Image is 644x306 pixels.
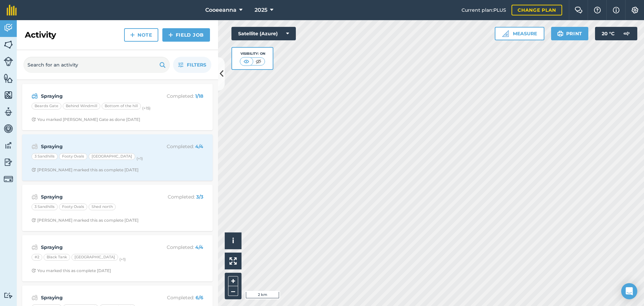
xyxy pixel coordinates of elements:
img: svg+xml;base64,PD94bWwgdmVyc2lvbj0iMS4wIiBlbmNvZGluZz0idXRmLTgiPz4KPCEtLSBHZW5lcmF0b3I6IEFkb2JlIE... [4,57,13,66]
button: Satellite (Azure) [231,27,296,40]
div: [PERSON_NAME] marked this as complete [DATE] [32,167,139,173]
a: Note [124,28,158,42]
img: Four arrows, one pointing top left, one top right, one bottom right and the last bottom left [229,257,237,265]
img: svg+xml;base64,PD94bWwgdmVyc2lvbj0iMS4wIiBlbmNvZGluZz0idXRmLTgiPz4KPCEtLSBHZW5lcmF0b3I6IEFkb2JlIE... [32,142,38,150]
span: 20 ° C [602,27,614,40]
img: svg+xml;base64,PD94bWwgdmVyc2lvbj0iMS4wIiBlbmNvZGluZz0idXRmLTgiPz4KPCEtLSBHZW5lcmF0b3I6IEFkb2JlIE... [4,124,13,134]
img: Two speech bubbles overlapping with the left bubble in the forefront [575,7,583,13]
strong: Spraying [41,143,147,150]
strong: Spraying [41,92,147,100]
strong: Spraying [41,244,147,251]
button: i [225,232,241,249]
img: Ruler icon [502,30,509,37]
button: + [228,276,238,286]
img: svg+xml;base64,PHN2ZyB4bWxucz0iaHR0cDovL3d3dy53My5vcmcvMjAwMC9zdmciIHdpZHRoPSIxNCIgaGVpZ2h0PSIyNC... [130,31,135,39]
button: Measure [495,27,544,40]
button: 20 °C [595,27,637,40]
img: svg+xml;base64,PHN2ZyB4bWxucz0iaHR0cDovL3d3dy53My5vcmcvMjAwMC9zdmciIHdpZHRoPSI1NiIgaGVpZ2h0PSI2MC... [4,73,13,83]
img: Clock with arrow pointing clockwise [32,268,36,273]
input: Search for an activity [23,57,170,73]
p: Completed : [150,143,203,150]
div: Visibility: On [240,51,265,56]
h2: Activity [25,30,56,40]
img: svg+xml;base64,PD94bWwgdmVyc2lvbj0iMS4wIiBlbmNvZGluZz0idXRmLTgiPz4KPCEtLSBHZW5lcmF0b3I6IEFkb2JlIE... [4,292,13,299]
img: svg+xml;base64,PD94bWwgdmVyc2lvbj0iMS4wIiBlbmNvZGluZz0idXRmLTgiPz4KPCEtLSBHZW5lcmF0b3I6IEFkb2JlIE... [4,140,13,150]
img: svg+xml;base64,PD94bWwgdmVyc2lvbj0iMS4wIiBlbmNvZGluZz0idXRmLTgiPz4KPCEtLSBHZW5lcmF0b3I6IEFkb2JlIE... [4,23,13,33]
strong: Spraying [41,294,147,301]
button: Filters [173,57,211,73]
span: Cooeeanna [205,6,236,14]
a: SprayingCompleted: 3/33 SandhillsFooty OvalsShed northClock with arrow pointing clockwise[PERSON_... [26,189,209,227]
a: Field Job [162,28,210,42]
img: svg+xml;base64,PD94bWwgdmVyc2lvbj0iMS4wIiBlbmNvZGluZz0idXRmLTgiPz4KPCEtLSBHZW5lcmF0b3I6IEFkb2JlIE... [32,92,38,100]
div: Bottom of the hill [102,103,141,110]
div: Footy Ovals [59,153,87,160]
p: Completed : [150,193,203,201]
small: (+ 1 ) [137,156,143,161]
strong: 6 / 6 [196,295,203,301]
img: svg+xml;base64,PD94bWwgdmVyc2lvbj0iMS4wIiBlbmNvZGluZz0idXRmLTgiPz4KPCEtLSBHZW5lcmF0b3I6IEFkb2JlIE... [32,193,38,201]
img: svg+xml;base64,PD94bWwgdmVyc2lvbj0iMS4wIiBlbmNvZGluZz0idXRmLTgiPz4KPCEtLSBHZW5lcmF0b3I6IEFkb2JlIE... [32,243,38,251]
small: (+ 1 ) [119,257,126,262]
div: Black Tank [44,254,70,261]
a: SprayingCompleted: 4/43 SandhillsFooty Ovals[GEOGRAPHIC_DATA](+1)Clock with arrow pointing clockw... [26,138,209,177]
strong: 1 / 18 [195,93,203,99]
div: You marked [PERSON_NAME] Gate as done [DATE] [32,117,140,122]
div: #2 [32,254,42,261]
div: Shed north [89,204,116,210]
button: Print [551,27,589,40]
span: i [232,236,234,245]
p: Completed : [150,92,203,100]
p: Completed : [150,244,203,251]
a: Change plan [512,5,562,15]
img: fieldmargin Logo [7,5,17,15]
strong: Spraying [41,193,147,201]
div: [GEOGRAPHIC_DATA] [71,254,118,261]
img: svg+xml;base64,PHN2ZyB4bWxucz0iaHR0cDovL3d3dy53My5vcmcvMjAwMC9zdmciIHdpZHRoPSI1MCIgaGVpZ2h0PSI0MC... [254,58,263,65]
img: svg+xml;base64,PHN2ZyB4bWxucz0iaHR0cDovL3d3dy53My5vcmcvMjAwMC9zdmciIHdpZHRoPSIxOSIgaGVpZ2h0PSIyNC... [159,61,166,69]
strong: 4 / 4 [195,143,203,149]
img: Clock with arrow pointing clockwise [32,117,36,122]
img: svg+xml;base64,PD94bWwgdmVyc2lvbj0iMS4wIiBlbmNvZGluZz0idXRmLTgiPz4KPCEtLSBHZW5lcmF0b3I6IEFkb2JlIE... [4,157,13,167]
span: Filters [187,61,206,69]
a: SprayingCompleted: 4/4#2Black Tank[GEOGRAPHIC_DATA](+1)Clock with arrow pointing clockwiseYou mar... [26,239,209,277]
div: Open Intercom Messenger [621,283,637,299]
img: Clock with arrow pointing clockwise [32,168,36,172]
div: 3 Sandhills [32,153,58,160]
span: 2025 [255,6,267,14]
span: Current plan : PLUS [462,6,506,14]
div: 3 Sandhills [32,204,58,210]
img: svg+xml;base64,PHN2ZyB4bWxucz0iaHR0cDovL3d3dy53My5vcmcvMjAwMC9zdmciIHdpZHRoPSIxNCIgaGVpZ2h0PSIyNC... [168,31,173,39]
img: A question mark icon [593,7,601,13]
img: svg+xml;base64,PD94bWwgdmVyc2lvbj0iMS4wIiBlbmNvZGluZz0idXRmLTgiPz4KPCEtLSBHZW5lcmF0b3I6IEFkb2JlIE... [4,174,13,184]
a: SprayingCompleted: 1/18Beards GateBehind WindmillBottom of the hill(+15)Clock with arrow pointing... [26,88,209,126]
div: [PERSON_NAME] marked this as complete [DATE] [32,218,139,223]
img: Clock with arrow pointing clockwise [32,218,36,222]
div: Behind Windmill [63,103,100,110]
strong: 4 / 4 [195,244,203,250]
img: svg+xml;base64,PHN2ZyB4bWxucz0iaHR0cDovL3d3dy53My5vcmcvMjAwMC9zdmciIHdpZHRoPSIxOSIgaGVpZ2h0PSIyNC... [557,30,563,38]
div: [GEOGRAPHIC_DATA] [89,153,135,160]
img: svg+xml;base64,PD94bWwgdmVyc2lvbj0iMS4wIiBlbmNvZGluZz0idXRmLTgiPz4KPCEtLSBHZW5lcmF0b3I6IEFkb2JlIE... [620,27,633,40]
small: (+ 15 ) [142,106,151,111]
img: svg+xml;base64,PD94bWwgdmVyc2lvbj0iMS4wIiBlbmNvZGluZz0idXRmLTgiPz4KPCEtLSBHZW5lcmF0b3I6IEFkb2JlIE... [4,107,13,117]
img: svg+xml;base64,PHN2ZyB4bWxucz0iaHR0cDovL3d3dy53My5vcmcvMjAwMC9zdmciIHdpZHRoPSI1NiIgaGVpZ2h0PSI2MC... [4,40,13,50]
div: Beards Gate [32,103,61,110]
img: svg+xml;base64,PHN2ZyB4bWxucz0iaHR0cDovL3d3dy53My5vcmcvMjAwMC9zdmciIHdpZHRoPSI1MCIgaGVpZ2h0PSI0MC... [242,58,251,65]
p: Completed : [150,294,203,301]
img: svg+xml;base64,PD94bWwgdmVyc2lvbj0iMS4wIiBlbmNvZGluZz0idXRmLTgiPz4KPCEtLSBHZW5lcmF0b3I6IEFkb2JlIE... [32,294,38,302]
img: svg+xml;base64,PHN2ZyB4bWxucz0iaHR0cDovL3d3dy53My5vcmcvMjAwMC9zdmciIHdpZHRoPSI1NiIgaGVpZ2h0PSI2MC... [4,90,13,100]
img: A cog icon [631,7,639,13]
strong: 3 / 3 [196,194,203,200]
div: You marked this as complete [DATE] [32,268,111,273]
div: Footy Ovals [59,204,87,210]
img: svg+xml;base64,PHN2ZyB4bWxucz0iaHR0cDovL3d3dy53My5vcmcvMjAwMC9zdmciIHdpZHRoPSIxNyIgaGVpZ2h0PSIxNy... [613,6,620,14]
button: – [228,286,238,296]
